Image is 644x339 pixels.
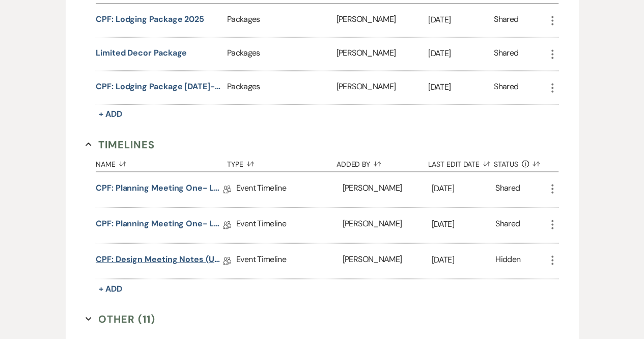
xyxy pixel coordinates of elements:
div: Hidden [495,253,520,269]
div: [PERSON_NAME] [337,4,428,37]
div: [PERSON_NAME] [343,172,432,207]
div: [PERSON_NAME] [337,71,428,104]
p: [DATE] [428,13,494,27]
div: Event Timeline [236,207,343,243]
button: CPF: Lodging Package 2025 [96,13,204,25]
a: CPF: Planning Meeting One- Logistics [96,181,223,197]
p: [DATE] [428,47,494,60]
button: Added By [337,152,428,171]
div: Shared [495,181,520,197]
button: Type [227,152,337,171]
button: Status [494,152,546,171]
div: Shared [494,47,518,61]
span: + Add [99,283,122,294]
div: Event Timeline [236,243,343,278]
button: + Add [96,107,125,121]
div: Packages [227,37,337,70]
a: CPF: Design Meeting Notes (Updated: [DATE]) [96,253,223,269]
a: CPF: Planning Meeting One- Logistics [96,217,223,233]
button: Last Edit Date [428,152,494,171]
span: Status [494,160,518,167]
button: Name [96,152,227,171]
div: Shared [495,217,520,233]
div: Packages [227,4,337,37]
button: + Add [96,281,125,296]
div: [PERSON_NAME] [343,207,432,243]
button: CPF: Lodging Package [DATE]-[DATE] [96,81,223,93]
div: Shared [494,81,518,94]
p: [DATE] [432,217,495,230]
p: [DATE] [432,181,495,195]
div: [PERSON_NAME] [343,243,432,278]
p: [DATE] [432,253,495,266]
div: Packages [227,71,337,104]
div: Event Timeline [236,172,343,207]
p: [DATE] [428,81,494,94]
div: [PERSON_NAME] [337,37,428,70]
button: Timelines [86,137,155,152]
button: Other (11) [86,311,155,326]
button: Limited Decor Package [96,47,187,59]
span: + Add [99,109,122,119]
div: Shared [494,13,518,27]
